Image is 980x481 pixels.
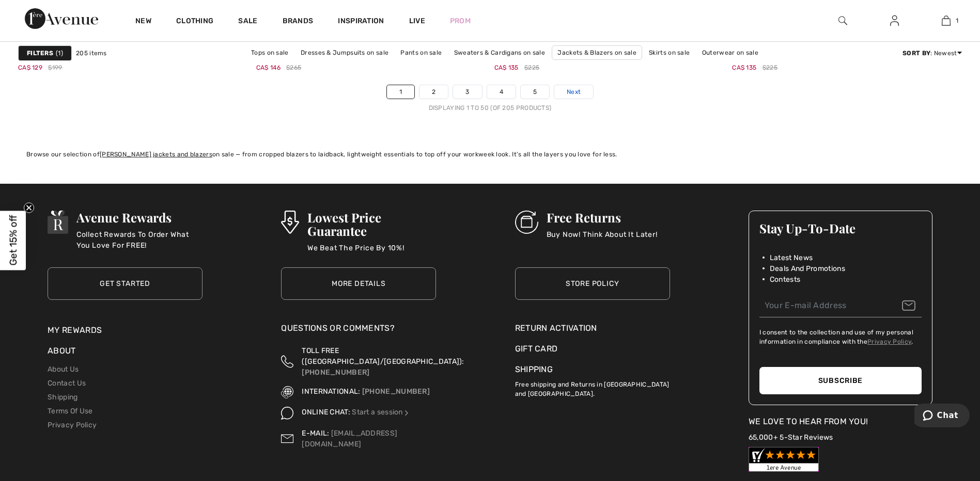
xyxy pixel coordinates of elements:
img: Online Chat [281,407,293,419]
a: 5 [521,85,549,99]
span: CA$ 135 [732,64,756,71]
label: I consent to the collection and use of my personal information in compliance with the . [759,328,922,346]
span: E-MAIL: [302,429,329,438]
img: Toll Free (Canada/US) [281,345,293,378]
strong: Sort By [903,50,930,57]
a: Sign In [882,14,907,27]
a: [PERSON_NAME] jackets and blazers [100,151,212,158]
a: Next [554,85,593,99]
div: Browse our selection of on sale — from cropped blazers to laidback, lightweight essentials to top... [26,150,954,159]
span: Inspiration [338,17,384,27]
span: 1 [956,16,958,25]
span: Contests [770,274,800,285]
a: Live [409,15,425,26]
a: My Rewards [48,325,102,335]
a: More Details [281,267,436,300]
span: Next [567,87,581,97]
h3: Lowest Price Guarantee [307,211,437,237]
h3: Free Returns [547,211,658,224]
img: 1ère Avenue [25,8,98,29]
a: Skirts on sale [644,46,695,59]
a: Return Activation [515,322,670,334]
a: [EMAIL_ADDRESS][DOMAIN_NAME] [302,429,397,448]
a: Dresses & Jumpsuits on sale [295,46,394,59]
a: Prom [450,15,471,26]
h3: Avenue Rewards [76,211,203,224]
a: Clothing [176,17,213,27]
a: Store Policy [515,267,670,300]
span: CA$ 146 [256,64,281,71]
a: Jackets & Blazers on sale [552,45,642,60]
a: Outerwear on sale [697,46,764,59]
span: 1 [56,49,63,58]
img: Customer Reviews [749,447,819,472]
a: Brands [283,17,314,27]
a: 2 [419,85,448,99]
a: New [135,17,151,27]
a: Sweaters & Cardigans on sale [449,46,550,59]
span: Latest News [770,252,813,263]
a: Shipping [515,364,553,374]
button: Subscribe [759,367,922,394]
span: INTERNATIONAL: [302,387,360,396]
button: Close teaser [24,203,34,213]
span: $265 [286,63,301,72]
span: $225 [763,63,777,72]
input: Your E-mail Address [759,294,922,317]
a: Sale [238,17,257,27]
span: ONLINE CHAT: [302,408,350,416]
nav: Page navigation [18,85,962,113]
div: About [48,345,203,362]
iframe: Opens a widget where you can chat to one of our agents [914,404,970,429]
span: TOLL FREE ([GEOGRAPHIC_DATA]/[GEOGRAPHIC_DATA]): [302,346,464,366]
strong: Filters [27,49,53,58]
img: Avenue Rewards [48,211,68,234]
img: Lowest Price Guarantee [281,211,299,234]
a: [PHONE_NUMBER] [362,387,430,396]
img: search the website [838,14,847,27]
span: 205 items [76,49,107,58]
img: Free Returns [515,211,538,234]
p: Buy Now! Think About It Later! [547,229,658,250]
a: Get Started [48,267,203,300]
a: Shipping [48,393,77,402]
a: Contact Us [48,379,86,388]
span: $225 [524,63,539,72]
a: Start a session [352,408,410,416]
img: My Info [890,14,899,27]
a: 1 [921,14,971,27]
a: 65,000+ 5-Star Reviews [749,433,833,442]
div: Questions or Comments? [281,322,436,340]
img: Online Chat [403,409,410,416]
a: Gift Card [515,343,670,355]
img: Contact us [281,428,293,450]
p: Free shipping and Returns in [GEOGRAPHIC_DATA] and [GEOGRAPHIC_DATA]. [515,376,670,398]
a: Privacy Policy [867,338,911,345]
p: We Beat The Price By 10%! [307,243,437,263]
img: International [281,386,293,398]
span: CA$ 135 [494,64,519,71]
h3: Stay Up-To-Date [759,221,922,235]
div: : Newest [903,49,962,58]
a: About Us [48,365,79,374]
p: Collect Rewards To Order What You Love For FREE! [76,229,203,250]
div: We Love To Hear From You! [749,415,932,428]
a: Terms Of Use [48,407,93,415]
span: Get 15% off [7,215,19,266]
a: Pants on sale [395,46,447,59]
a: 4 [487,85,516,99]
img: My Bag [942,14,951,27]
a: 1 [387,85,414,99]
div: Displaying 1 to 50 (of 205 products) [18,103,962,113]
a: [PHONE_NUMBER] [302,368,369,377]
span: $199 [48,63,62,72]
a: 3 [453,85,481,99]
a: Tops on sale [246,46,294,59]
a: Privacy Policy [48,421,97,429]
span: Deals And Promotions [770,263,845,274]
span: CA$ 129 [18,64,42,71]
